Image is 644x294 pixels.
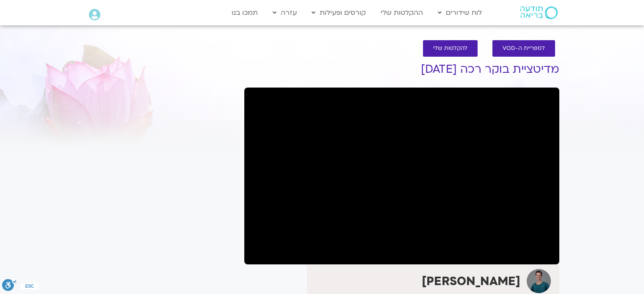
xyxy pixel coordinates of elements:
a: לוח שידורים [434,5,486,21]
img: תודעה בריאה [520,6,558,19]
a: לספריית ה-VOD [492,40,555,57]
img: אורי דאובר [527,269,551,293]
a: תמכו בנו [227,5,262,21]
a: עזרה [268,5,301,21]
h1: מדיטציית בוקר רכה [DATE] [244,63,559,76]
span: לספריית ה-VOD [503,45,545,52]
span: להקלטות שלי [433,45,467,52]
a: להקלטות שלי [423,40,478,57]
a: קורסים ופעילות [307,5,370,21]
a: ההקלטות שלי [376,5,427,21]
strong: [PERSON_NAME] [422,273,520,289]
